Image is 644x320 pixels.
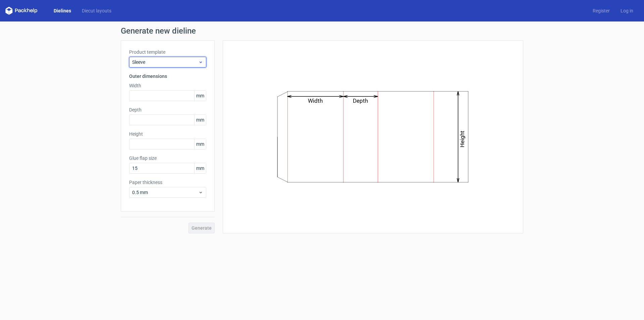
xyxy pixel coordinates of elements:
[132,59,198,65] span: Sleeve
[129,131,206,137] label: Height
[459,131,466,147] text: Height
[194,139,206,149] span: mm
[587,7,615,14] a: Register
[129,49,206,55] label: Product template
[121,27,523,35] h1: Generate new dieline
[353,97,368,104] text: Depth
[194,163,206,173] span: mm
[129,73,206,80] h3: Outer dimensions
[129,179,206,186] label: Paper thickness
[129,82,206,89] label: Width
[132,189,198,196] span: 0.5 mm
[48,7,76,14] a: Dielines
[76,7,117,14] a: Diecut layouts
[308,97,323,104] text: Width
[615,7,639,14] a: Log in
[129,106,206,113] label: Depth
[194,115,206,125] span: mm
[194,91,206,101] span: mm
[129,155,206,162] label: Glue flap size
